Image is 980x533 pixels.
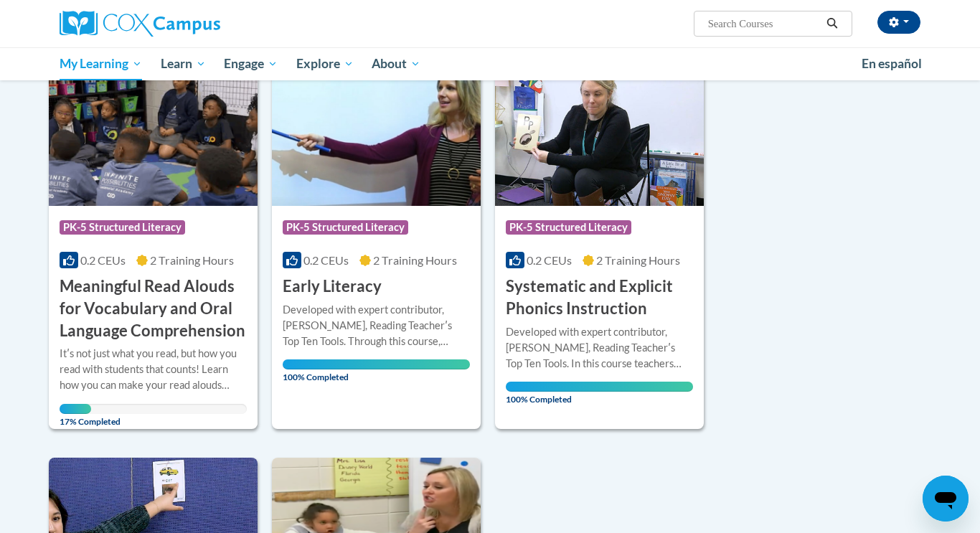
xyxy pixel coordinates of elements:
[363,47,430,80] a: About
[150,253,234,267] span: 2 Training Hours
[495,60,704,206] img: Course Logo
[495,60,704,429] a: Course LogoPK-5 Structured Literacy0.2 CEUs2 Training Hours Systematic and Explicit Phonics Instr...
[60,11,220,37] img: Cox Campus
[287,47,363,80] a: Explore
[60,55,142,72] span: My Learning
[215,47,287,80] a: Engage
[283,302,470,349] div: Developed with expert contributor, [PERSON_NAME], Reading Teacherʹs Top Ten Tools. Through this c...
[506,324,693,372] div: Developed with expert contributor, [PERSON_NAME], Reading Teacherʹs Top Ten Tools. In this course...
[821,15,843,32] button: Search
[60,404,91,414] div: Your progress
[161,55,206,72] span: Learn
[283,275,382,298] h3: Early Literacy
[38,47,942,80] div: Main menu
[303,253,349,267] span: 0.2 CEUs
[60,346,247,393] div: Itʹs not just what you read, but how you read with students that counts! Learn how you can make y...
[60,11,332,37] a: Cox Campus
[373,253,457,267] span: 2 Training Hours
[923,476,969,522] iframe: Button to launch messaging window
[60,275,247,341] h3: Meaningful Read Alouds for Vocabulary and Oral Language Comprehension
[272,60,481,206] img: Course Logo
[296,55,354,72] span: Explore
[60,404,91,427] span: 17% Completed
[506,275,693,320] h3: Systematic and Explicit Phonics Instruction
[707,15,821,32] input: Search Courses
[272,60,481,429] a: Course LogoPK-5 Structured Literacy0.2 CEUs2 Training Hours Early LiteracyDeveloped with expert c...
[372,55,420,72] span: About
[506,382,693,405] span: 100% Completed
[506,382,693,392] div: Your progress
[283,220,408,235] span: PK-5 Structured Literacy
[862,56,922,71] span: En español
[50,47,151,80] a: My Learning
[877,11,920,34] button: Account Settings
[80,253,126,267] span: 0.2 CEUs
[49,60,258,429] a: Course LogoPK-5 Structured Literacy0.2 CEUs2 Training Hours Meaningful Read Alouds for Vocabulary...
[49,60,258,206] img: Course Logo
[527,253,572,267] span: 0.2 CEUs
[151,47,215,80] a: Learn
[596,253,680,267] span: 2 Training Hours
[283,359,470,382] span: 100% Completed
[283,359,470,369] div: Your progress
[224,55,278,72] span: Engage
[852,49,931,79] a: En español
[60,220,185,235] span: PK-5 Structured Literacy
[506,220,631,235] span: PK-5 Structured Literacy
